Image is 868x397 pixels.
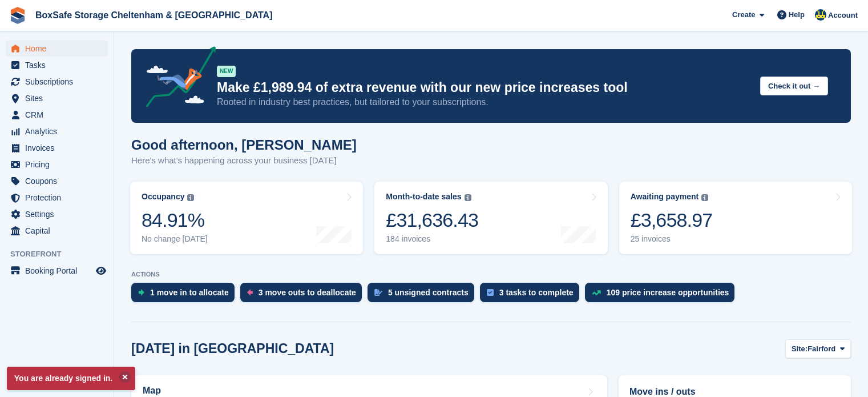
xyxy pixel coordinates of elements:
[143,386,161,396] h2: Map
[131,283,240,308] a: 1 move in to allocate
[592,290,601,295] img: price_increase_opportunities-93ffe204e8149a01c8c9dc8f82e8f89637d9d84a8eef4429ea346261dce0b2c0.svg
[465,194,471,201] img: icon-info-grey-7440780725fd019a000dd9b08b2336e03edf1995a4989e88bcd33f0948082b44.svg
[94,264,108,278] a: Preview store
[142,192,184,202] div: Occupancy
[6,57,108,73] a: menu
[240,283,368,308] a: 3 move outs to deallocate
[31,6,277,25] a: BoxSafe Storage Cheltenham & [GEOGRAPHIC_DATA]
[25,157,94,173] span: Pricing
[131,154,357,167] p: Here's what's happening across your business [DATE]
[6,263,108,279] a: menu
[6,206,108,222] a: menu
[217,96,751,109] p: Rooted in industry best practices, but tailored to your subscriptions.
[808,343,835,355] span: Fairford
[6,123,108,139] a: menu
[25,190,94,206] span: Protection
[6,140,108,156] a: menu
[487,289,494,296] img: task-75834270c22a3079a89374b754ae025e5fb1db73e45f91037f5363f120a921f8.svg
[10,248,114,260] span: Storefront
[25,74,94,90] span: Subscriptions
[130,182,363,254] a: Occupancy 84.91% No change [DATE]
[585,283,741,308] a: 109 price increase opportunities
[631,208,713,232] div: £3,658.97
[386,192,461,202] div: Month-to-date sales
[138,289,144,296] img: move_ins_to_allocate_icon-fdf77a2bb77ea45bf5b3d319d69a93e2d87916cf1d5bf7949dd705db3b84f3ca.svg
[25,263,94,279] span: Booking Portal
[785,339,851,358] button: Site: Fairford
[25,123,94,139] span: Analytics
[760,77,828,95] button: Check it out →
[789,9,805,21] span: Help
[25,41,94,57] span: Home
[187,194,194,201] img: icon-info-grey-7440780725fd019a000dd9b08b2336e03edf1995a4989e88bcd33f0948082b44.svg
[386,234,478,244] div: 184 invoices
[368,283,480,308] a: 5 unsigned contracts
[247,289,253,296] img: move_outs_to_deallocate_icon-f764333ba52eb49d3ac5e1228854f67142a1ed5810a6f6cc68b1a99e826820c5.svg
[25,57,94,73] span: Tasks
[25,173,94,189] span: Coupons
[6,223,108,239] a: menu
[6,90,108,106] a: menu
[25,107,94,123] span: CRM
[150,288,229,297] div: 1 move in to allocate
[388,288,469,297] div: 5 unsigned contracts
[25,90,94,106] span: Sites
[619,182,852,254] a: Awaiting payment £3,658.97 25 invoices
[25,206,94,222] span: Settings
[6,107,108,123] a: menu
[142,208,208,232] div: 84.91%
[374,289,382,296] img: contract_signature_icon-13c848040528278c33f63329250d36e43548de30e8caae1d1a13099fd9432cc5.svg
[142,234,208,244] div: No change [DATE]
[792,343,808,355] span: Site:
[6,190,108,206] a: menu
[701,194,708,201] img: icon-info-grey-7440780725fd019a000dd9b08b2336e03edf1995a4989e88bcd33f0948082b44.svg
[25,223,94,239] span: Capital
[374,182,607,254] a: Month-to-date sales £31,636.43 184 invoices
[217,66,236,77] div: NEW
[607,288,729,297] div: 109 price increase opportunities
[25,140,94,156] span: Invoices
[131,137,357,153] h1: Good afternoon, [PERSON_NAME]
[631,192,699,202] div: Awaiting payment
[732,9,755,21] span: Create
[499,288,574,297] div: 3 tasks to complete
[815,9,826,21] img: Kim Virabi
[131,341,334,356] h2: [DATE] in [GEOGRAPHIC_DATA]
[631,234,713,244] div: 25 invoices
[131,271,851,278] p: ACTIONS
[386,208,478,232] div: £31,636.43
[6,173,108,189] a: menu
[6,41,108,57] a: menu
[480,283,585,308] a: 3 tasks to complete
[7,367,135,390] p: You are already signed in.
[6,157,108,173] a: menu
[259,288,356,297] div: 3 move outs to deallocate
[217,79,751,96] p: Make £1,989.94 of extra revenue with our new price increases tool
[828,10,858,21] span: Account
[9,7,26,24] img: stora-icon-8386f47178a22dfd0bd8f6a31ec36ba5ce8667c1dd55bd0f319d3a0aa187defe.svg
[6,74,108,90] a: menu
[136,46,216,111] img: price-adjustments-announcement-icon-8257ccfd72463d97f412b2fc003d46551f7dbcb40ab6d574587a9cd5c0d94...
